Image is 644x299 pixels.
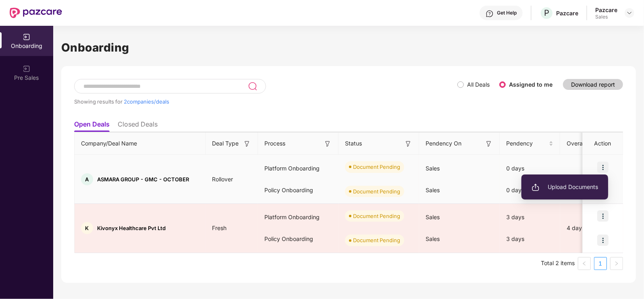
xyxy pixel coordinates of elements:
div: Policy Onboarding [258,228,339,250]
img: svg+xml;base64,PHN2ZyB3aWR0aD0iMjAiIGhlaWdodD0iMjAiIHZpZXdCb3g9IjAgMCAyMCAyMCIgZmlsbD0ibm9uZSIgeG... [23,33,31,41]
div: 3 days [500,228,560,250]
span: Kivonyx Healthcare Pvt Ltd [97,225,166,231]
div: A [81,173,93,185]
span: Process [264,139,285,148]
img: New Pazcare Logo [10,8,62,18]
div: Showing results for [74,98,457,105]
span: left [582,261,587,266]
th: Pendency [500,133,560,155]
div: 4 days [560,224,629,233]
div: Platform Onboarding [258,158,339,179]
div: Document Pending [353,212,400,220]
div: Get Help [497,10,517,16]
button: left [578,257,591,270]
span: Status [345,139,362,148]
img: svg+xml;base64,PHN2ZyB3aWR0aD0iMTYiIGhlaWdodD0iMTYiIHZpZXdCb3g9IjAgMCAxNiAxNiIgZmlsbD0ibm9uZSIgeG... [404,140,412,148]
span: Sales [426,214,440,220]
img: svg+xml;base64,PHN2ZyBpZD0iRHJvcGRvd24tMzJ4MzIiIHhtbG5zPSJodHRwOi8vd3d3LnczLm9yZy8yMDAwL3N2ZyIgd2... [626,10,633,16]
button: right [610,257,623,270]
span: right [614,261,619,266]
div: Document Pending [353,236,400,244]
div: Platform Onboarding [258,206,339,228]
div: Document Pending [353,187,400,195]
li: Next Page [610,257,623,270]
img: icon [597,235,609,246]
img: svg+xml;base64,PHN2ZyBpZD0iSGVscC0zMngzMiIgeG1sbnM9Imh0dHA6Ly93d3cudzMub3JnLzIwMDAvc3ZnIiB3aWR0aD... [486,10,494,18]
img: svg+xml;base64,PHN2ZyB3aWR0aD0iMTYiIGhlaWdodD0iMTYiIHZpZXdCb3g9IjAgMCAxNiAxNiIgZmlsbD0ibm9uZSIgeG... [485,140,493,148]
div: Document Pending [353,163,400,171]
div: K [81,222,93,234]
img: svg+xml;base64,PHN2ZyB3aWR0aD0iMjAiIGhlaWdodD0iMjAiIHZpZXdCb3g9IjAgMCAyMCAyMCIgZmlsbD0ibm9uZSIgeG... [532,183,540,191]
span: Rollover [206,176,239,183]
img: svg+xml;base64,PHN2ZyB3aWR0aD0iMTYiIGhlaWdodD0iMTYiIHZpZXdCb3g9IjAgMCAxNiAxNiIgZmlsbD0ibm9uZSIgeG... [243,140,251,148]
span: Pendency [506,139,547,148]
th: Company/Deal Name [75,133,206,155]
div: Pazcare [595,6,617,14]
span: Sales [426,235,440,242]
img: svg+xml;base64,PHN2ZyB3aWR0aD0iMjAiIGhlaWdodD0iMjAiIHZpZXdCb3g9IjAgMCAyMCAyMCIgZmlsbD0ibm9uZSIgeG... [23,65,31,73]
li: Closed Deals [118,120,158,132]
img: svg+xml;base64,PHN2ZyB3aWR0aD0iMjQiIGhlaWdodD0iMjUiIHZpZXdCb3g9IjAgMCAyNCAyNSIgZmlsbD0ibm9uZSIgeG... [248,81,257,91]
li: 1 [594,257,607,270]
div: 0 days [500,179,560,201]
li: Previous Page [578,257,591,270]
li: Open Deals [74,120,110,132]
img: icon [597,162,609,173]
button: Download report [563,79,623,90]
a: 1 [594,257,607,270]
span: ASMARA GROUP - GMC - OCTOBER [97,176,189,183]
div: Sales [595,14,617,20]
span: 2 companies/deals [124,98,169,105]
div: Pazcare [556,9,578,17]
li: Total 2 items [541,257,575,270]
th: Overall Pendency [560,133,629,155]
span: Deal Type [212,139,239,148]
h1: Onboarding [61,39,636,56]
th: Action [583,133,623,155]
div: 3 days [500,206,560,228]
span: Sales [426,165,440,172]
label: Assigned to me [509,81,553,88]
span: Upload Documents [532,183,598,191]
img: icon [597,210,609,222]
div: Policy Onboarding [258,179,339,201]
span: Sales [426,187,440,193]
img: svg+xml;base64,PHN2ZyB3aWR0aD0iMTYiIGhlaWdodD0iMTYiIHZpZXdCb3g9IjAgMCAxNiAxNiIgZmlsbD0ibm9uZSIgeG... [324,140,332,148]
span: P [544,8,549,18]
span: Pendency On [426,139,461,148]
span: Fresh [206,224,233,231]
div: 0 days [500,158,560,179]
label: All Deals [467,81,490,88]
